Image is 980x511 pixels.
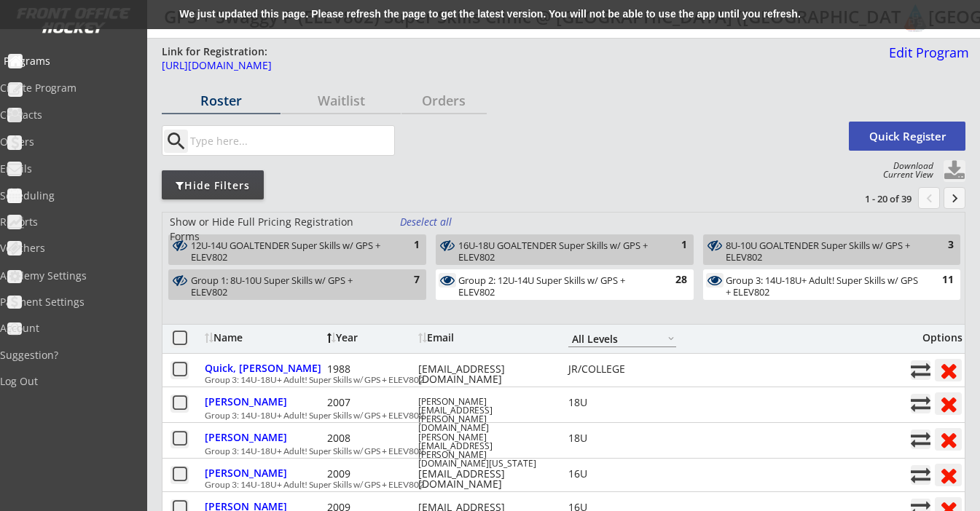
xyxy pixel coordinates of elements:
div: [PERSON_NAME] [205,397,324,407]
div: [EMAIL_ADDRESS][DOMAIN_NAME] [418,364,549,384]
div: Group 1: 8U-10U Super Skills w/ GPS + ELEV802 [191,274,387,297]
div: 16U [568,469,676,479]
button: Remove from roster (no refund) [935,392,962,415]
div: JR/COLLEGE [568,364,676,374]
div: Year [327,333,415,343]
div: 11 [925,273,954,288]
div: Options [911,333,963,343]
button: keyboard_arrow_right [944,187,965,209]
div: 3 [925,238,954,253]
div: [PERSON_NAME] [205,432,324,443]
div: Email [418,333,549,343]
div: Group 2: 12U-14U Super Skills w/ GPS + ELEV802 [458,274,654,297]
div: [PERSON_NAME] [205,468,324,478]
div: [EMAIL_ADDRESS][DOMAIN_NAME] [418,469,549,489]
div: 16U-18U GOALTENDER Super Skills w/ GPS + ELEV802 [458,239,654,262]
div: 28 [658,273,687,288]
button: Remove from roster (no refund) [935,428,962,451]
div: 12U-14U GOALTENDER Super Skills w/ GPS + ELEV802 [191,239,387,262]
div: Link for Registration: [162,44,270,59]
div: 2007 [327,397,415,408]
a: Edit Program [883,46,969,71]
div: 1 - 20 of 39 [836,192,912,205]
div: Group 3: 14U-18U+ Adult! Super Skills w/ GPS + ELEV802 [205,447,903,456]
div: 8U-10U GOALTENDER Super Skills w/ GPS + ELEV802 [726,239,921,262]
div: 2009 [327,469,415,479]
div: Show or Hide Full Pricing Registration Forms [170,215,383,243]
div: Hide Filters [162,178,264,193]
div: Group 3: 14U-18U+ Adult! Super Skills w/ GPS + ELEV802 [726,275,921,298]
div: Edit Program [883,46,969,59]
button: chevron_left [918,187,940,209]
button: search [164,130,188,153]
div: 1988 [327,364,415,374]
div: Waitlist [281,94,400,107]
button: Remove from roster (no refund) [935,464,962,486]
div: Roster [162,94,281,107]
button: Quick Register [849,122,965,151]
div: Group 2: 12U-14U Super Skills w/ GPS + ELEV802 [458,275,654,298]
a: [URL][DOMAIN_NAME] [162,60,879,79]
div: Group 3: 14U-18U+ Adult! Super Skills w/ GPS + ELEV802 [205,480,903,489]
div: Group 1: 8U-10U Super Skills w/ GPS + ELEV802 [191,275,387,298]
div: Programs [4,56,135,66]
button: Move player [911,465,930,485]
div: 2008 [327,433,415,443]
div: Group 3: 14U-18U+ Adult! Super Skills w/ GPS + ELEV802 [726,274,921,297]
div: Orders [401,94,487,107]
button: Move player [911,360,930,380]
div: [PERSON_NAME][EMAIL_ADDRESS][PERSON_NAME][DOMAIN_NAME] [418,397,549,432]
div: Deselect all [400,215,454,229]
div: 16U-18U GOALTENDER Super Skills w/ GPS + ELEV802 [458,240,654,263]
div: [PERSON_NAME][EMAIL_ADDRESS][PERSON_NAME][DOMAIN_NAME][US_STATE] [418,433,549,468]
button: Click to download full roster. Your browser settings may try to block it, check your security set... [944,160,965,182]
div: 18U [568,433,676,443]
div: 8U-10U GOALTENDER Super Skills w/ GPS + ELEV802 [726,240,921,263]
div: 1 [658,238,687,253]
button: Remove from roster (no refund) [935,359,962,381]
div: 18U [568,397,676,408]
div: Name [205,333,324,343]
div: Download Current View [876,162,933,179]
button: Move player [911,394,930,413]
button: Move player [911,429,930,449]
div: Group 3: 14U-18U+ Adult! Super Skills w/ GPS + ELEV802 [205,376,903,384]
div: 7 [391,273,420,288]
div: Group 3: 14U-18U+ Adult! Super Skills w/ GPS + ELEV802 [205,411,903,420]
div: 12U-14U GOALTENDER Super Skills w/ GPS + ELEV802 [191,240,387,263]
div: Quick, [PERSON_NAME] [205,363,324,373]
div: 1 [391,238,420,253]
div: [URL][DOMAIN_NAME] [162,60,879,71]
input: Type here... [187,126,394,155]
